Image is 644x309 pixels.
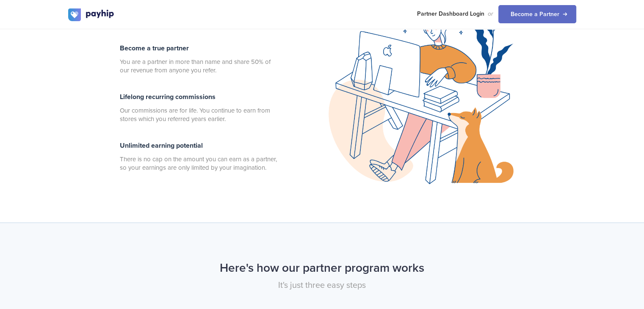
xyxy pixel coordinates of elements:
[120,58,281,74] span: You are a partner in more than name and share 50% of our revenue from anyone you refer.
[68,8,115,21] img: logo.svg
[68,257,576,279] h2: Here's how our partner program works
[68,279,576,291] p: It's just three easy steps
[120,106,281,123] span: Our commissions are for life. You continue to earn from stores which you referred years earlier.
[120,93,216,101] span: Lifelong recurring commissions
[120,141,203,150] span: Unlimited earning potential
[120,155,281,172] span: There is no cap on the amount you can earn as a partner, so your earnings are only limited by you...
[111,42,281,76] a: Become a true partner You are a partner in more than name and share 50% of our revenue from anyon...
[111,91,281,125] a: Lifelong recurring commissions Our commissions are for life. You continue to earn from stores whi...
[120,44,189,52] span: Become a true partner
[111,140,281,174] a: Unlimited earning potential There is no cap on the amount you can earn as a partner, so your earn...
[498,5,576,23] a: Become a Partner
